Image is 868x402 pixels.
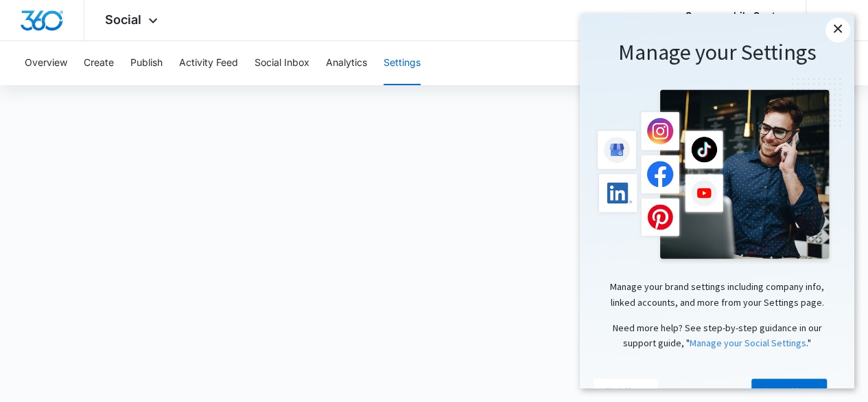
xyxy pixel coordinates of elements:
span: Social [105,12,141,27]
button: Publish [130,41,163,85]
a: Learn More [172,365,247,390]
p: Manage your brand settings including company info, linked accounts, and more from your Settings p... [14,265,261,296]
button: Analytics [326,41,367,85]
p: Need more help? See step-by-step guidance in our support guide, " ." [14,306,261,337]
button: Settings [384,41,421,85]
a: Close modal [246,4,270,29]
button: Social Inbox [255,41,309,85]
button: Create [84,41,114,85]
a: Not Now [14,365,78,390]
a: Manage your Social Settings [110,323,226,335]
div: account name [685,10,786,21]
button: Overview [25,41,67,85]
button: Activity Feed [179,41,238,85]
h1: Manage your Settings [14,25,261,54]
